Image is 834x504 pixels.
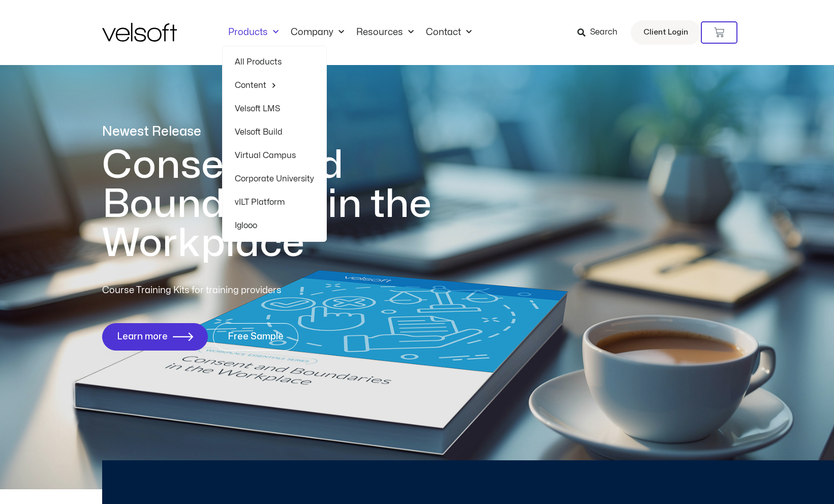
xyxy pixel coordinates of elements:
span: Search [590,26,617,39]
a: All Products [235,50,314,74]
a: Corporate University [235,167,314,191]
ul: ProductsMenu Toggle [222,46,327,242]
a: ContentMenu Toggle [235,74,314,97]
a: Velsoft LMS [235,97,314,120]
a: Search [577,24,625,41]
a: Iglooo [235,214,314,237]
a: Learn more [102,323,208,351]
a: Velsoft Build [235,120,314,144]
a: ProductsMenu Toggle [222,27,285,38]
a: ContactMenu Toggle [420,27,478,38]
span: Client Login [643,26,688,39]
a: Free Sample [213,323,298,351]
a: Client Login [631,20,701,45]
a: ResourcesMenu Toggle [350,27,420,38]
p: Course Training Kits for training providers [102,283,355,298]
img: Velsoft Training Materials [102,23,177,42]
a: vILT Platform [235,191,314,214]
span: Free Sample [228,332,284,342]
p: Newest Release [102,123,473,141]
span: Learn more [117,332,168,342]
a: CompanyMenu Toggle [285,27,350,38]
a: Virtual Campus [235,144,314,167]
nav: Menu [222,27,478,38]
h1: Consent and Boundaries in the Workplace [102,146,473,263]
